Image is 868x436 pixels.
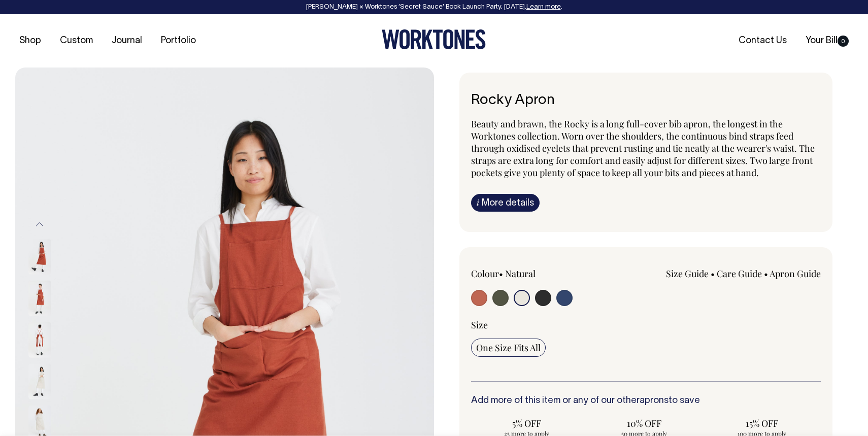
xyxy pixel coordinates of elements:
img: rust [28,280,51,316]
img: natural [28,363,51,399]
span: One Size Fits All [476,342,541,354]
span: i [477,197,479,208]
span: 0 [838,36,849,47]
a: iMore details [471,194,540,212]
input: One Size Fits All [471,339,546,357]
span: • [764,267,768,280]
a: Apron Guide [770,267,821,280]
span: 15% OFF [711,417,813,429]
a: Learn more [526,4,561,10]
a: Your Bill0 [802,32,853,49]
div: Colour [471,267,611,280]
span: Beauty and brawn, the Rocky is a long full-cover bib apron, the longest in the Worktones collecti... [471,118,815,179]
img: rust [28,322,51,357]
img: rust [28,239,51,274]
div: [PERSON_NAME] × Worktones ‘Secret Sauce’ Book Launch Party, [DATE]. . [10,4,858,11]
a: aprons [640,396,669,405]
span: • [499,267,503,280]
h6: Rocky Apron [471,93,821,109]
span: 10% OFF [594,417,695,429]
a: Custom [56,32,97,49]
button: Previous [32,213,47,236]
a: Journal [108,32,146,49]
a: Care Guide [717,267,762,280]
a: Size Guide [666,267,709,280]
span: 5% OFF [476,417,578,429]
h6: Add more of this item or any of our other to save [471,396,821,406]
label: Natural [505,267,536,280]
a: Shop [15,32,45,49]
a: Portfolio [157,32,200,49]
span: • [711,267,715,280]
a: Contact Us [735,32,791,49]
div: Size [471,319,821,331]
